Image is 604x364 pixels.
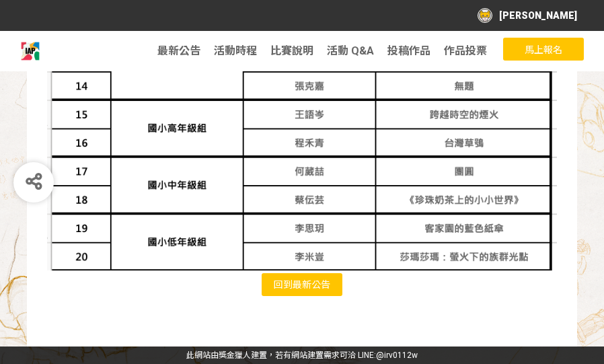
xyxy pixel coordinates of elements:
span: 馬上報名 [525,44,562,55]
span: 最新公告 [293,279,330,290]
a: 作品投票 [444,44,487,57]
a: 回到最新公告 [262,273,342,296]
span: 回到 [274,279,293,290]
span: 投稿作品 [387,44,430,57]
button: 馬上報名 [503,38,584,61]
span: 可洽 LINE: [186,351,418,360]
a: 比賽說明 [270,44,313,57]
img: 2026 IAP羅浮宮國際藝術展徵件 [20,41,40,61]
a: 此網站由獎金獵人建置，若有網站建置需求 [186,351,340,360]
a: 活動 Q&A [327,44,374,57]
a: @irv0112w [376,351,418,360]
a: 最新公告 [157,44,200,57]
a: 活動時程 [214,44,257,57]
